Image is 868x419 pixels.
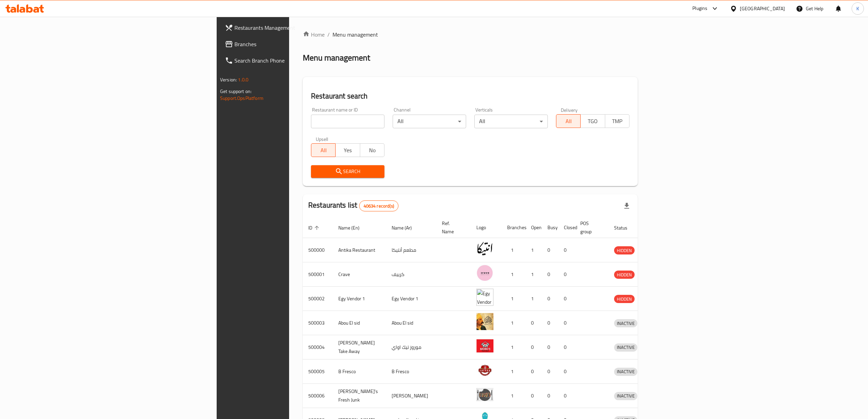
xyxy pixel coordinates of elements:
[542,335,558,359] td: 0
[303,30,638,39] nav: breadcrumb
[614,295,635,303] span: HIDDEN
[311,115,384,128] input: Search for restaurant name or ID..
[526,384,542,408] td: 0
[392,224,421,232] span: Name (Ar)
[614,343,637,351] span: INACTIVE
[502,359,526,384] td: 1
[338,224,368,232] span: Name (En)
[316,167,379,176] span: Search
[476,264,493,281] img: Crave
[502,311,526,335] td: 1
[605,114,629,128] button: TMP
[558,384,575,408] td: 0
[614,271,635,279] span: HIDDEN
[220,75,237,84] span: Version:
[234,40,356,48] span: Branches
[614,368,637,376] span: INACTIVE
[360,143,384,157] button: No
[219,36,362,52] a: Branches
[314,145,333,155] span: All
[502,217,526,238] th: Branches
[363,145,382,155] span: No
[335,143,360,157] button: Yes
[558,217,575,238] th: Closed
[476,362,493,379] img: B Fresco
[856,5,859,12] span: K
[476,386,493,403] img: Lujo's Fresh Junk
[614,247,635,254] span: HIDDEN
[219,19,362,36] a: Restaurants Management
[238,75,248,84] span: 1.0.0
[614,295,635,303] div: HIDDEN
[558,359,575,384] td: 0
[583,116,602,126] span: TGO
[502,384,526,408] td: 1
[614,368,637,376] div: INACTIVE
[476,240,493,257] img: Antika Restaurant
[476,289,493,306] img: Egy Vendor 1
[386,311,436,335] td: Abou El sid
[740,5,785,12] div: [GEOGRAPHIC_DATA]
[220,94,263,103] a: Support.OpsPlatform
[234,24,356,32] span: Restaurants Management
[308,200,398,211] h2: Restaurants list
[386,238,436,262] td: مطعم أنتيكا
[386,359,436,384] td: B Fresco
[442,219,463,236] span: Ref. Name
[526,217,542,238] th: Open
[526,238,542,262] td: 1
[614,343,637,352] div: INACTIVE
[471,217,502,238] th: Logo
[614,224,636,232] span: Status
[393,115,466,128] div: All
[311,143,336,157] button: All
[502,262,526,287] td: 1
[542,217,558,238] th: Busy
[502,238,526,262] td: 1
[308,224,321,232] span: ID
[614,319,637,327] span: INACTIVE
[542,311,558,335] td: 0
[580,219,600,236] span: POS group
[526,335,542,359] td: 0
[558,311,575,335] td: 0
[614,246,635,254] div: HIDDEN
[502,335,526,359] td: 1
[580,114,605,128] button: TGO
[526,262,542,287] td: 1
[558,335,575,359] td: 0
[311,165,384,178] button: Search
[316,136,328,141] label: Upsell
[386,384,436,408] td: [PERSON_NAME]
[614,271,635,279] div: HIDDEN
[386,262,436,287] td: كرييف
[558,287,575,311] td: 0
[619,198,635,214] div: Export file
[542,238,558,262] td: 0
[386,335,436,359] td: موروز تيك اواي
[526,311,542,335] td: 0
[359,200,398,211] div: Total records count
[360,203,398,209] span: 40634 record(s)
[558,238,575,262] td: 0
[526,359,542,384] td: 0
[542,384,558,408] td: 0
[542,359,558,384] td: 0
[474,115,548,128] div: All
[614,392,637,400] span: INACTIVE
[219,52,362,69] a: Search Branch Phone
[220,87,252,96] span: Get support on:
[542,262,558,287] td: 0
[234,56,356,65] span: Search Branch Phone
[542,287,558,311] td: 0
[311,91,629,101] h2: Restaurant search
[502,287,526,311] td: 1
[556,114,581,128] button: All
[386,287,436,311] td: Egy Vendor 1
[561,107,578,112] label: Delivery
[608,116,627,126] span: TMP
[692,4,707,13] div: Plugins
[558,262,575,287] td: 0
